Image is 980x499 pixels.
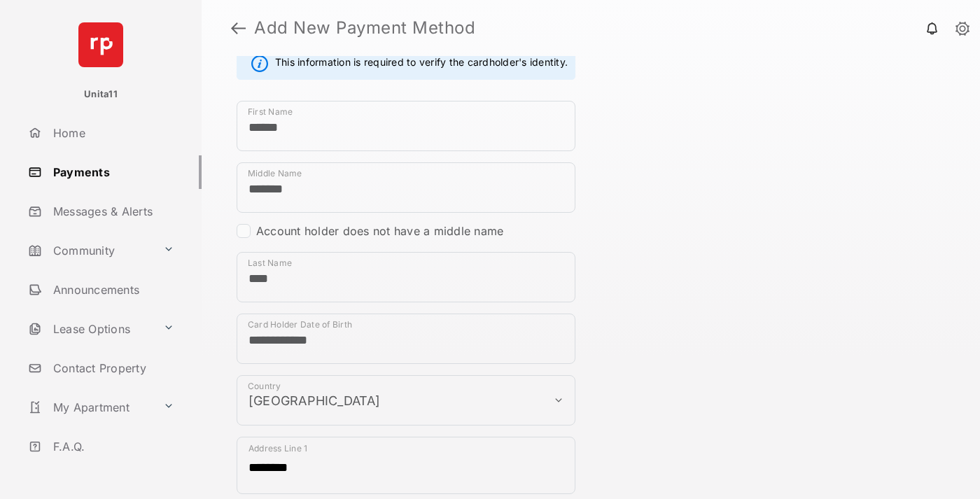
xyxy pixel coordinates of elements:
[22,391,157,424] a: My Apartment
[237,437,575,494] div: payment_method_screening[postal_addresses][addressLine1]
[22,155,202,189] a: Payments
[256,224,503,238] label: Account holder does not have a middle name
[22,430,202,463] a: F.A.Q.
[78,22,123,67] img: svg+xml;base64,PHN2ZyB4bWxucz0iaHR0cDovL3d3dy53My5vcmcvMjAwMC9zdmciIHdpZHRoPSI2NCIgaGVpZ2h0PSI2NC...
[275,55,568,72] span: This information is required to verify the cardholder's identity.
[22,273,202,307] a: Announcements
[84,87,118,101] p: Unita11
[22,195,202,228] a: Messages & Alerts
[22,351,202,385] a: Contact Property
[22,312,157,346] a: Lease Options
[237,375,575,426] div: payment_method_screening[postal_addresses][country]
[22,234,157,267] a: Community
[22,116,202,150] a: Home
[254,20,475,36] strong: Add New Payment Method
